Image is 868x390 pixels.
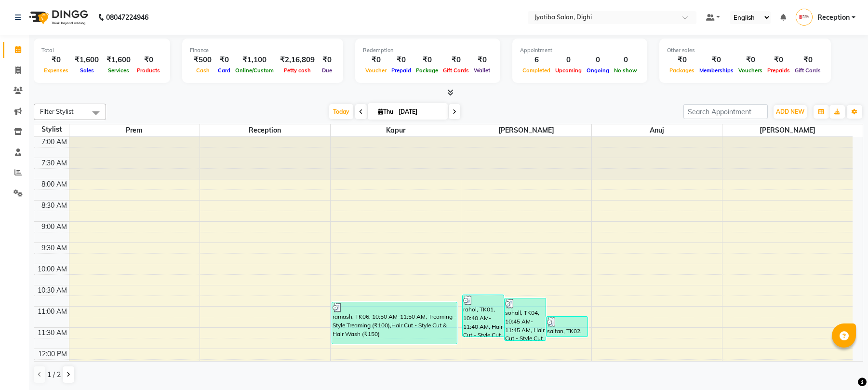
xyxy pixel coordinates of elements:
[765,54,792,66] div: ₹0
[71,54,103,66] div: ₹1,600
[414,67,441,74] span: Package
[40,108,74,115] span: Filter Stylist
[396,105,444,119] input: 2025-09-04
[363,54,389,66] div: ₹0
[441,67,471,74] span: Gift Cards
[134,67,162,74] span: Products
[667,67,697,74] span: Packages
[281,67,313,74] span: Petty cash
[106,67,132,74] span: Services
[25,4,91,31] img: logo
[505,298,546,340] div: sohall, TK04, 10:45 AM-11:45 AM, Hair Cut - Style Cut & Hair Wash (₹150),Treaming - Style Treamin...
[817,13,850,23] span: Reception
[774,105,807,119] button: ADD NEW
[612,67,640,74] span: No show
[36,328,69,338] div: 11:30 AM
[471,67,493,74] span: Wallet
[612,54,640,66] div: 0
[47,370,61,380] span: 1 / 2
[697,67,736,74] span: Memberships
[722,124,853,136] span: [PERSON_NAME]
[389,67,414,74] span: Prepaid
[776,108,804,115] span: ADD NEW
[520,67,553,74] span: Completed
[190,54,215,66] div: ₹500
[389,54,414,66] div: ₹0
[332,302,457,344] div: ramash, TK06, 10:50 AM-11:50 AM, Treaming - Style Treaming (₹100),Hair Cut - Style Cut & Hair Was...
[792,67,823,74] span: Gift Cards
[34,124,69,134] div: Stylist
[697,54,736,66] div: ₹0
[471,54,493,66] div: ₹0
[796,9,813,26] img: Reception
[103,54,134,66] div: ₹1,600
[36,349,69,359] div: 12:00 PM
[40,243,69,253] div: 9:30 AM
[553,54,584,66] div: 0
[828,351,858,380] iframe: chat widget
[547,317,588,336] div: saifan, TK02, 11:10 AM-11:40 AM, Treaming - Style Treaming (₹100)
[520,46,640,54] div: Appointment
[36,285,69,296] div: 10:30 AM
[329,104,353,119] span: Today
[200,124,330,136] span: Reception
[683,104,768,119] input: Search Appointment
[736,54,765,66] div: ₹0
[41,67,71,74] span: Expenses
[363,67,389,74] span: Voucher
[319,54,335,66] div: ₹0
[331,124,461,136] span: Kapur
[106,4,148,31] b: 08047224946
[667,46,823,54] div: Other sales
[190,46,335,54] div: Finance
[233,67,276,74] span: Online/Custom
[792,54,823,66] div: ₹0
[78,67,96,74] span: Sales
[584,54,612,66] div: 0
[40,222,69,232] div: 9:00 AM
[320,67,334,74] span: Due
[463,295,504,336] div: rahol, TK01, 10:40 AM-11:40 AM, Hair Cut - Style Cut & Hair Wash (₹150),Treaming - Style Treaming...
[520,54,553,66] div: 6
[40,201,69,211] div: 8:30 AM
[40,137,69,147] div: 7:00 AM
[736,67,765,74] span: Vouchers
[363,46,493,54] div: Redemption
[592,124,722,136] span: anuj
[36,264,69,274] div: 10:00 AM
[69,124,200,136] span: Prem
[233,54,276,66] div: ₹1,100
[41,46,162,54] div: Total
[134,54,162,66] div: ₹0
[414,54,441,66] div: ₹0
[765,67,792,74] span: Prepaids
[276,54,319,66] div: ₹2,16,809
[441,54,471,66] div: ₹0
[215,54,233,66] div: ₹0
[41,54,71,66] div: ₹0
[36,307,69,317] div: 11:00 AM
[461,124,591,136] span: [PERSON_NAME]
[553,67,584,74] span: Upcoming
[194,67,212,74] span: Cash
[40,158,69,168] div: 7:30 AM
[215,67,233,74] span: Card
[375,108,396,115] span: Thu
[667,54,697,66] div: ₹0
[40,179,69,189] div: 8:00 AM
[584,67,612,74] span: Ongoing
